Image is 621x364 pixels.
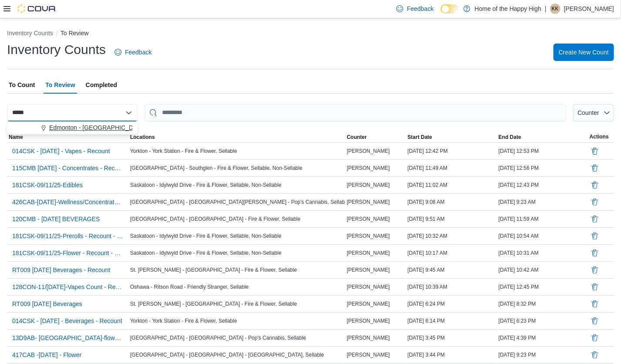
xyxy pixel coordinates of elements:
button: 426CAB-[DATE]-Wellness/Concentrates/Oils [9,195,127,209]
button: 128CON-11/[DATE]-Vapes Count - Recount - Recount [9,280,127,293]
span: 115CMB [DATE] - Concentrates - Recount [12,164,123,172]
div: [DATE] 12:42 PM [406,146,497,156]
div: [GEOGRAPHIC_DATA] - [GEOGRAPHIC_DATA] - Fire & Flower, Sellable [128,214,345,224]
div: [DATE] 6:14 PM [406,316,497,326]
div: Saskatoon - Idylwyld Drive - Fire & Flower, Sellable, Non-Sellable [128,248,345,258]
nav: An example of EuiBreadcrumbs [7,29,614,39]
div: [DATE] 8:32 PM [497,299,588,309]
span: 13D9AB- [GEOGRAPHIC_DATA]-flower-[DATE]- [PERSON_NAME] [12,334,123,342]
button: Start Date [406,132,497,142]
div: Saskatoon - Idylwyld Drive - Fire & Flower, Sellable, Non-Sellable [128,231,345,241]
div: [GEOGRAPHIC_DATA] - [GEOGRAPHIC_DATA] - [GEOGRAPHIC_DATA], Sellable [128,350,345,360]
span: Locations [130,134,155,141]
span: [PERSON_NAME] [347,182,390,189]
span: [PERSON_NAME] [347,266,390,273]
button: Create New Count [553,44,614,61]
button: 181CSK-09/11/25-Flower - Recount - Recount [9,246,127,260]
div: St. [PERSON_NAME] - [GEOGRAPHIC_DATA] - Fire & Flower, Sellable [128,265,345,275]
button: Delete [590,299,600,309]
span: RT009 [DATE] Beverages - Recount [12,266,110,274]
span: Counter [577,109,599,116]
span: KK [552,3,559,14]
div: [DATE] 12:53 PM [497,146,588,156]
div: [DATE] 10:54 AM [497,231,588,241]
span: Counter [347,134,367,141]
div: Yorkton - York Station - Fire & Flower, Sellable [128,316,345,326]
button: Delete [590,316,600,326]
button: 181CSK-09/11/25-Prerolls - Recount - Recount [9,229,127,243]
button: Close list of options [125,109,132,116]
span: To Count [9,76,35,94]
span: [PERSON_NAME] [347,283,390,290]
img: Cova [17,4,57,13]
div: Choose from the following options [7,121,138,134]
span: [PERSON_NAME] [347,199,390,206]
span: RT009 [DATE] Beverages [12,300,82,308]
button: Locations [128,132,345,142]
div: [DATE] 11:02 AM [406,180,497,190]
button: Inventory Counts [7,30,53,37]
div: [DATE] 3:44 PM [406,350,497,360]
button: To Review [61,30,89,37]
div: [GEOGRAPHIC_DATA] - Southglen - Fire & Flower, Sellable, Non-Sellable [128,163,345,173]
button: 115CMB [DATE] - Concentrates - Recount [9,162,127,175]
span: Create New Count [559,48,609,57]
span: [PERSON_NAME] [347,216,390,222]
div: Oshawa - Ritson Road - Friendly Stranger, Sellable [128,282,345,292]
span: 417CAB -[DATE] - Flower [12,351,81,359]
span: [PERSON_NAME] [347,334,390,341]
span: 181CSK-09/11/25-Prerolls - Recount - Recount [12,232,123,240]
span: End Date [499,134,521,141]
div: [DATE] 4:39 PM [497,333,588,343]
button: RT009 [DATE] Beverages - Recount [9,263,114,276]
button: Delete [590,333,600,343]
button: Delete [590,248,600,258]
span: Name [9,134,23,141]
span: [PERSON_NAME] [347,249,390,256]
h1: Inventory Counts [7,41,106,58]
div: [DATE] 10:39 AM [406,282,497,292]
span: Feedback [407,4,433,13]
div: [DATE] 9:23 PM [497,350,588,360]
div: [GEOGRAPHIC_DATA] - [GEOGRAPHIC_DATA][PERSON_NAME] - Pop's Cannabis, Sellable [128,197,345,207]
div: [DATE] 10:32 AM [406,231,497,241]
span: 128CON-11/[DATE]-Vapes Count - Recount - Recount [12,283,123,291]
span: [PERSON_NAME] [347,165,390,172]
span: [PERSON_NAME] [347,317,390,324]
span: Completed [86,76,117,94]
div: [DATE] 9:23 AM [497,197,588,207]
span: Actions [590,133,609,140]
button: 417CAB -[DATE] - Flower [9,348,85,361]
button: Delete [590,180,600,190]
input: Dark Mode [441,4,459,13]
p: Home of the Happy High [475,3,541,14]
button: Delete [590,350,600,360]
span: [PERSON_NAME] [347,300,390,307]
div: [DATE] 6:24 PM [406,299,497,309]
button: 014CSK - [DATE] - Vapes - Recount [9,145,113,158]
div: [DATE] 9:51 AM [406,214,497,224]
span: To Review [45,76,75,94]
span: [PERSON_NAME] [347,148,390,155]
button: Delete [590,265,600,275]
div: St. [PERSON_NAME] - [GEOGRAPHIC_DATA] - Fire & Flower, Sellable [128,299,345,309]
span: Dark Mode [441,13,441,14]
div: [DATE] 10:31 AM [497,248,588,258]
div: [DATE] 9:08 AM [406,197,497,207]
div: [GEOGRAPHIC_DATA] - [GEOGRAPHIC_DATA] - Pop's Cannabis, Sellable [128,333,345,343]
a: Feedback [111,44,155,61]
button: 13D9AB- [GEOGRAPHIC_DATA]-flower-[DATE]- [PERSON_NAME] [9,331,127,344]
div: Saskatoon - Idylwyld Drive - Fire & Flower, Sellable, Non-Sellable [128,180,345,190]
button: 014CSK - [DATE] - Beverages - Recount [9,314,126,327]
div: [DATE] 12:45 PM [497,282,588,292]
span: [PERSON_NAME] [347,233,390,239]
p: | [545,3,547,14]
span: 014CSK - [DATE] - Vapes - Recount [12,147,110,155]
button: RT009 [DATE] Beverages [9,297,86,310]
div: Yorkton - York Station - Fire & Flower, Sellable [128,146,345,156]
span: Edmonton - [GEOGRAPHIC_DATA] - Pop's Cannabis [49,123,194,132]
div: [DATE] 12:56 PM [497,163,588,173]
span: [PERSON_NAME] [347,351,390,358]
button: Delete [590,197,600,207]
span: 120CMB - [DATE] BEVERAGES [12,215,100,223]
